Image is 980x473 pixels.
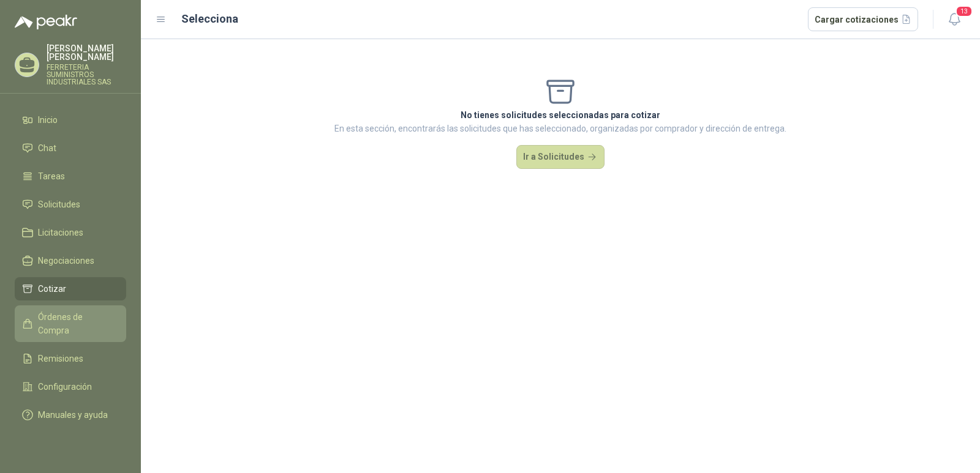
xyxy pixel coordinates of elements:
a: Chat [15,136,126,160]
a: Remisiones [15,347,126,370]
span: Manuales y ayuda [38,408,108,422]
a: Tareas [15,165,126,188]
a: Manuales y ayuda [15,403,126,426]
span: Cotizar [38,282,66,296]
a: Negociaciones [15,249,126,272]
span: Solicitudes [38,198,80,211]
a: Órdenes de Compra [15,305,126,342]
span: Configuración [38,380,92,393]
span: Chat [38,141,56,155]
h2: Selecciona [181,10,238,28]
p: No tienes solicitudes seleccionadas para cotizar [334,108,786,122]
button: Ir a Solicitudes [516,145,605,169]
span: Remisiones [38,352,83,365]
button: Cargar cotizaciones [808,7,919,32]
img: Logo peakr [15,15,77,29]
a: Inicio [15,108,126,132]
span: Tareas [38,169,65,183]
a: Configuración [15,375,126,398]
p: FERRETERIA SUMINISTROS INDUSTRIALES SAS [47,64,126,86]
span: Negociaciones [38,254,94,267]
p: En esta sección, encontrarás las solicitudes que has seleccionado, organizadas por comprador y di... [334,122,786,135]
span: Órdenes de Compra [38,310,115,337]
span: 13 [956,6,973,17]
span: Licitaciones [38,226,83,239]
a: Cotizar [15,277,126,300]
a: Solicitudes [15,193,126,216]
span: Inicio [38,113,58,127]
p: [PERSON_NAME] [PERSON_NAME] [47,44,126,61]
button: 13 [943,9,965,31]
a: Licitaciones [15,221,126,244]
